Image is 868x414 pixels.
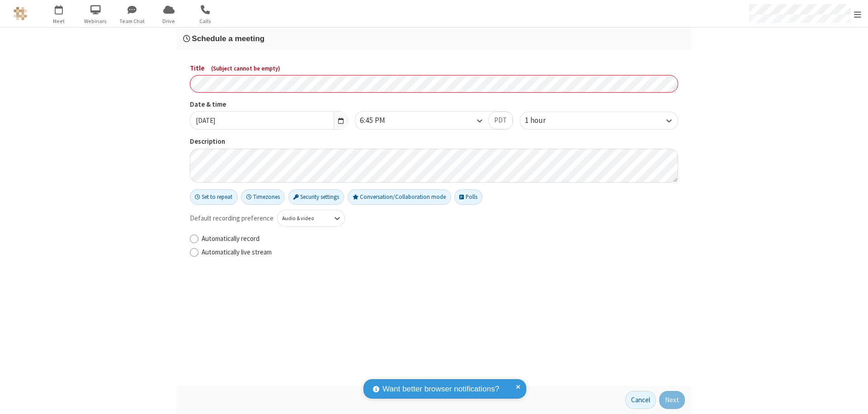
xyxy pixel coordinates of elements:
[382,383,499,395] span: Want better browser notifications?
[190,213,274,224] span: Default recording preference
[190,136,678,147] label: Description
[202,247,678,258] label: Automatically live stream
[348,189,451,205] button: Conversation/Collaboration mode
[488,112,513,130] button: PDT
[288,189,344,205] button: Security settings
[190,99,348,110] label: Date & time
[454,189,482,205] button: Polls
[192,34,264,43] span: Schedule a meeting
[625,391,656,409] button: Cancel
[42,17,76,25] span: Meet
[525,115,561,127] div: 1 hour
[241,189,285,205] button: Timezones
[190,63,678,74] label: Title
[190,189,238,205] button: Set to repeat
[202,234,678,244] label: Automatically record
[152,17,186,25] span: Drive
[659,391,685,409] button: Next
[115,17,149,25] span: Team Chat
[189,17,222,25] span: Calls
[282,214,325,222] div: Audio & video
[211,65,280,72] span: ( Subject cannot be empty )
[360,115,401,127] div: 6:45 PM
[79,17,113,25] span: Webinars
[14,7,27,20] img: QA Selenium DO NOT DELETE OR CHANGE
